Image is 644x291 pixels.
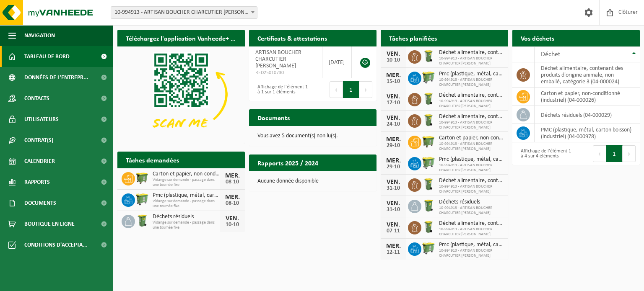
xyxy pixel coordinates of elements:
h2: Rapports 2025 / 2024 [249,155,327,171]
span: Vidange sur demande - passage dans une tournée fixe [153,220,220,230]
td: PMC (plastique, métal, carton boisson) (industriel) (04-000978) [535,124,640,142]
div: 29-10 [385,143,402,149]
div: 12-11 [385,250,402,255]
span: Pmc (plastique, métal, carton boisson) (industriel) [153,192,220,199]
span: 10-994913 - ARTISAN BOUCHER CHARCUTIER [PERSON_NAME] [439,248,504,258]
span: Rapports [24,172,50,193]
span: Pmc (plastique, métal, carton boisson) (industriel) [439,242,504,248]
span: Pmc (plastique, métal, carton boisson) (industriel) [439,156,504,163]
img: WB-0140-HPE-GN-50 [421,177,436,191]
td: [DATE] [322,46,352,78]
span: 10-994913 - ARTISAN BOUCHER CHARCUTIER [PERSON_NAME] [439,227,504,237]
h2: Tâches demandées [117,152,187,168]
div: VEN. [385,115,402,121]
span: Boutique en ligne [24,214,75,234]
span: Carton et papier, non-conditionné (industriel) [439,135,504,142]
div: 24-10 [385,121,402,127]
div: 17-10 [385,100,402,106]
div: Affichage de l'élément 1 à 1 sur 1 éléments [253,80,309,99]
img: WB-0660-HPE-GN-50 [421,156,436,170]
img: WB-0140-HPE-GN-50 [421,92,436,106]
span: Carton et papier, non-conditionné (industriel) [153,171,220,178]
button: 1 [606,145,623,162]
span: 10-994913 - ARTISAN BOUCHER CHARCUTIER [PERSON_NAME] [439,120,504,130]
div: MER. [224,173,241,179]
div: 07-11 [385,228,402,234]
span: Pmc (plastique, métal, carton boisson) (industriel) [439,71,504,77]
h2: Tâches planifiées [381,30,445,46]
td: carton et papier, non-conditionné (industriel) (04-000026) [535,88,640,106]
span: Tableau de bord [24,46,70,67]
img: WB-0240-HPE-GN-50 [421,198,436,213]
div: VEN. [385,93,402,100]
a: Consulter les rapports [304,171,376,188]
h2: Vos déchets [512,30,563,46]
span: ARTISAN BOUCHER CHARCUTIER [PERSON_NAME] [255,49,301,69]
button: 1 [343,81,359,98]
div: 31-10 [385,207,402,213]
span: Contacts [24,88,49,109]
img: WB-1100-HPE-GN-50 [421,134,436,149]
div: VEN. [385,221,402,228]
div: VEN. [385,200,402,207]
span: Conditions d'accepta... [24,234,88,255]
span: Documents [24,193,56,214]
span: 10-994913 - ARTISAN BOUCHER CHARCUTIER [PERSON_NAME] [439,77,504,88]
img: WB-0140-HPE-GN-50 [421,49,436,63]
div: 10-10 [224,222,241,228]
span: 10-994913 - ARTISAN BOUCHER CHARCUTIER MYRIAM DELHAYE - XHENDELESSE [111,6,257,19]
span: 10-994913 - ARTISAN BOUCHER CHARCUTIER [PERSON_NAME] [439,163,504,173]
div: 10-10 [385,57,402,63]
span: Déchet alimentaire, contenant des produits d'origine animale, non emballé, catég... [439,220,504,227]
span: 10-994913 - ARTISAN BOUCHER CHARCUTIER [PERSON_NAME] [439,56,504,66]
img: WB-0140-HPE-GN-50 [421,113,436,127]
span: 10-994913 - ARTISAN BOUCHER CHARCUTIER [PERSON_NAME] [439,184,504,194]
button: Next [359,81,372,98]
span: Données de l'entrepr... [24,67,88,88]
p: Vous avez 5 document(s) non lu(s). [257,133,368,139]
td: déchet alimentaire, contenant des produits d'origine animale, non emballé, catégorie 3 (04-000024) [535,62,640,88]
div: MER. [385,136,402,143]
div: MER. [385,243,402,250]
span: Déchets résiduels [439,199,504,206]
div: 29-10 [385,164,402,170]
span: Calendrier [24,151,55,172]
button: Previous [330,81,343,98]
div: MER. [224,194,241,201]
div: MER. [385,72,402,79]
div: MER. [385,157,402,164]
span: Déchet alimentaire, contenant des produits d'origine animale, non emballé, catég... [439,92,504,99]
span: Déchet alimentaire, contenant des produits d'origine animale, non emballé, catég... [439,178,504,184]
p: Aucune donnée disponible [257,178,368,184]
img: WB-0240-HPE-GN-50 [135,214,149,228]
h2: Téléchargez l'application Vanheede+ maintenant! [117,30,245,46]
span: Déchet alimentaire, contenant des produits d'origine animale, non emballé, catég... [439,49,504,56]
span: 10-994913 - ARTISAN BOUCHER CHARCUTIER [PERSON_NAME] [439,99,504,109]
img: WB-0660-HPE-GN-50 [135,192,149,206]
img: WB-1100-HPE-GN-50 [135,171,149,185]
div: Affichage de l'élément 1 à 4 sur 4 éléments [517,144,572,163]
img: WB-0660-HPE-GN-50 [421,70,436,85]
span: Vidange sur demande - passage dans une tournée fixe [153,199,220,209]
button: Next [623,145,636,162]
span: 10-994913 - ARTISAN BOUCHER CHARCUTIER [PERSON_NAME] [439,142,504,152]
td: déchets résiduels (04-000029) [535,106,640,124]
h2: Certificats & attestations [249,30,335,46]
span: Utilisateurs [24,109,59,130]
span: Navigation [24,25,55,46]
div: 08-10 [224,179,241,185]
img: Download de VHEPlus App [117,46,245,142]
div: 08-10 [224,201,241,206]
span: Déchets résiduels [153,214,220,220]
div: VEN. [385,179,402,185]
img: WB-0660-HPE-GN-50 [421,241,436,255]
span: 10-994913 - ARTISAN BOUCHER CHARCUTIER [PERSON_NAME] [439,206,504,216]
div: VEN. [385,51,402,57]
div: 31-10 [385,185,402,191]
button: Previous [593,145,606,162]
span: Contrat(s) [24,130,53,151]
span: Déchet alimentaire, contenant des produits d'origine animale, non emballé, catég... [439,113,504,120]
span: Déchet [541,51,560,58]
h2: Documents [249,109,298,126]
div: VEN. [224,215,241,222]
